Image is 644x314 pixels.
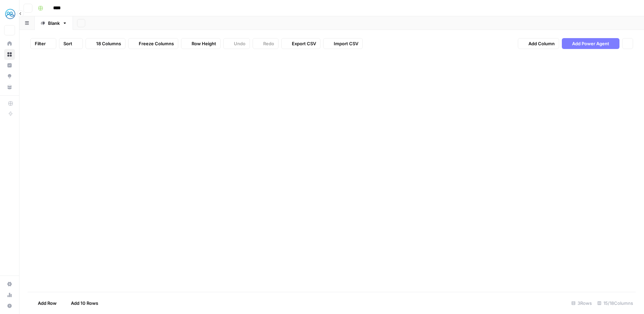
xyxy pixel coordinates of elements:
[86,38,125,49] button: 18 Columns
[253,38,279,49] button: Redo
[4,38,15,49] a: Home
[35,16,73,30] a: Blank
[35,40,46,47] span: Filter
[334,40,358,47] span: Import CSV
[569,298,595,309] div: 3 Rows
[292,40,316,47] span: Export CSV
[572,40,609,47] span: Add Power Agent
[528,40,555,47] span: Add Column
[4,60,15,71] a: Insights
[192,40,216,47] span: Row Height
[234,40,245,47] span: Undo
[30,38,56,49] button: Filter
[518,38,559,49] button: Add Column
[59,38,83,49] button: Sort
[61,298,102,309] button: Add 10 Rows
[96,40,121,47] span: 18 Columns
[263,40,274,47] span: Redo
[281,38,320,49] button: Export CSV
[4,290,15,300] a: Usage
[595,298,636,309] div: 15/18 Columns
[4,8,16,20] img: MyHealthTeam Logo
[181,38,221,49] button: Row Height
[4,82,15,93] a: Your Data
[71,300,98,307] span: Add 10 Rows
[562,38,619,49] button: Add Power Agent
[28,298,61,309] button: Add Row
[323,38,363,49] button: Import CSV
[4,279,15,290] a: Settings
[128,38,178,49] button: Freeze Columns
[63,40,72,47] span: Sort
[48,20,60,27] div: Blank
[223,38,250,49] button: Undo
[4,5,15,22] button: Workspace: MyHealthTeam
[4,49,15,60] a: Browse
[139,40,174,47] span: Freeze Columns
[38,300,57,307] span: Add Row
[4,71,15,82] a: Opportunities
[4,300,15,311] button: Help + Support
